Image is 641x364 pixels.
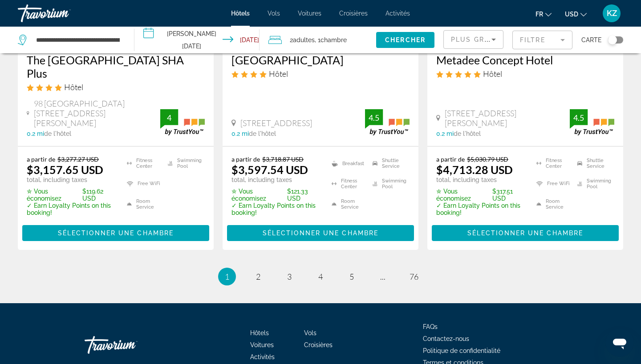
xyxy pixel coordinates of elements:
span: Sélectionner une chambre [467,229,583,237]
div: 4.5 [570,112,588,123]
ins: $4,713.28 USD [436,163,513,176]
p: total, including taxes [27,176,116,183]
div: 4 [160,112,178,123]
a: Contactez-nous [423,335,469,342]
button: Check-in date: Jan 14, 2026 Check-out date: Feb 6, 2026 [134,27,260,53]
span: Adultes [293,36,315,44]
span: KZ [607,9,617,18]
li: Room Service [327,196,369,212]
div: 5 star Hotel [436,69,614,79]
a: Sélectionner une chambre [22,227,209,237]
span: Carte [581,34,601,46]
span: Chambre [320,36,347,44]
button: Chercher [376,32,434,48]
span: Hôtel [269,69,288,79]
li: Room Service [122,196,164,212]
span: Chercher [385,36,426,44]
span: Hôtel [64,82,83,92]
li: Swimming Pool [573,176,614,192]
a: Hôtels [231,10,250,17]
button: Sélectionner une chambre [432,225,619,241]
span: a partir de [436,155,465,163]
p: total, including taxes [231,176,320,183]
a: Metadee Concept Hotel [436,53,614,67]
p: ✓ Earn Loyalty Points on this booking! [231,202,320,216]
a: [GEOGRAPHIC_DATA] [231,53,410,67]
span: de l'hôtel [454,130,481,137]
span: , 1 [315,34,347,46]
li: Swimming Pool [163,155,205,171]
span: ✮ Vous économisez [27,188,80,202]
span: Sélectionner une chambre [58,229,174,237]
span: 5 [349,272,354,281]
p: $119.62 USD [27,188,116,202]
button: Toggle map [601,36,623,44]
li: Shuttle Service [368,155,410,171]
button: User Menu [600,4,623,23]
span: 0.2 mi [231,130,249,137]
a: Activités [250,353,275,360]
span: 3 [287,272,292,281]
span: [STREET_ADDRESS] [240,118,312,128]
del: $5,030.79 USD [467,155,508,163]
img: trustyou-badge.svg [570,109,614,135]
nav: Pagination [18,268,623,285]
a: Voitures [298,10,321,17]
span: [STREET_ADDRESS][PERSON_NAME] [445,108,570,128]
div: 4.5 [365,112,383,123]
a: Voitures [250,341,274,348]
a: Politique de confidentialité [423,347,500,354]
li: Fitness Center [122,155,164,171]
button: Travelers: 2 adults, 0 children [260,27,376,53]
p: ✓ Earn Loyalty Points on this booking! [27,202,116,216]
button: Change currency [565,8,587,20]
a: The [GEOGRAPHIC_DATA] SHA Plus [27,53,205,80]
span: 1 [225,272,229,281]
a: Croisières [304,341,333,348]
span: a partir de [27,155,55,163]
span: Activités [385,10,410,17]
span: Plus grandes économies [451,36,557,43]
a: FAQs [423,323,438,330]
li: Shuttle Service [573,155,614,171]
span: 2 [256,272,260,281]
a: Travorium [85,332,174,358]
button: Sélectionner une chambre [227,225,414,241]
p: ✓ Earn Loyalty Points on this booking! [436,202,525,216]
span: Sélectionner une chambre [263,229,378,237]
iframe: Bouton de lancement de la fenêtre de messagerie [605,328,634,357]
a: Hôtels [250,329,269,336]
img: trustyou-badge.svg [160,109,205,135]
li: Free WiFi [532,176,573,192]
li: Room Service [532,196,573,212]
span: USD [565,11,578,18]
a: Travorium [18,2,107,25]
img: trustyou-badge.svg [365,109,410,135]
div: 4 star Hotel [231,69,410,79]
span: ... [380,272,385,281]
span: 4 [318,272,323,281]
ins: $3,157.65 USD [27,163,103,176]
span: ✮ Vous économisez [231,188,285,202]
span: 0.2 mi [436,130,454,137]
li: Swimming Pool [368,176,410,192]
a: Sélectionner une chambre [432,227,619,237]
a: Vols [304,329,316,336]
span: Croisières [339,10,368,17]
span: de l'hôtel [44,130,71,137]
button: Filter [512,30,572,50]
del: $3,277.27 USD [57,155,99,163]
